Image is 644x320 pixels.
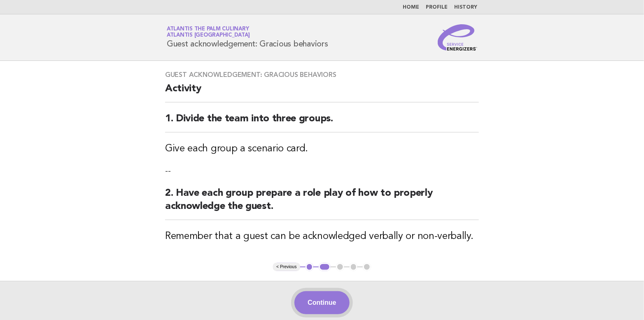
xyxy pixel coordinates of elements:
[165,71,479,79] h3: Guest acknowledgement: Gracious behaviors
[165,165,479,177] p: --
[165,112,479,132] h2: 1. Divide the team into three groups.
[167,33,250,38] span: Atlantis [GEOGRAPHIC_DATA]
[167,26,250,38] a: Atlantis The Palm CulinaryAtlantis [GEOGRAPHIC_DATA]
[454,5,477,10] a: History
[165,82,479,102] h2: Activity
[273,263,300,271] button: < Previous
[294,291,349,314] button: Continue
[165,187,479,220] h2: 2. Have each group prepare a role play of how to properly acknowledge the guest.
[167,27,328,48] h1: Guest acknowledgement: Gracious behaviors
[319,263,331,271] button: 2
[306,263,314,271] button: 1
[165,230,479,243] h3: Remember that a guest can be acknowledged verbally or non-verbally.
[426,5,448,10] a: Profile
[165,142,479,155] h3: Give each group a scenario card.
[403,5,419,10] a: Home
[438,24,477,51] img: Service Energizers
